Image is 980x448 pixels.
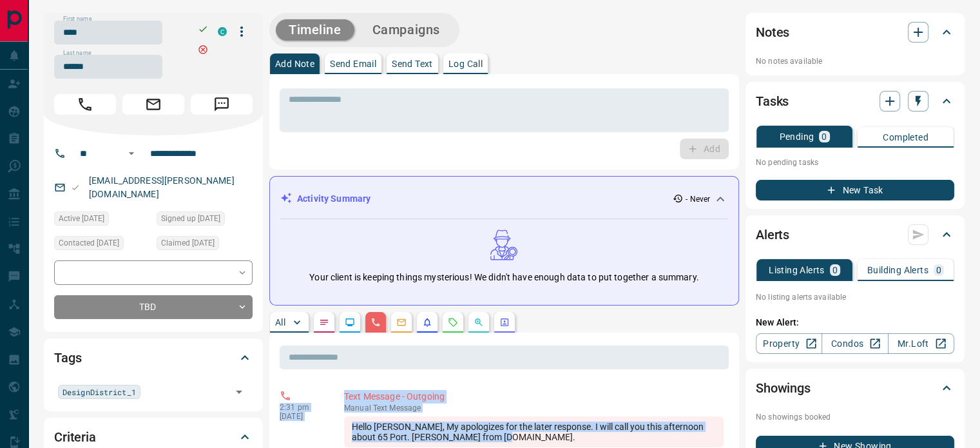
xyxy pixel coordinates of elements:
[345,317,355,327] svg: Lead Browsing Activity
[330,59,376,68] p: Send Email
[756,316,954,329] p: New Alert:
[62,385,136,398] span: DesignDistrict_1
[280,187,728,211] div: Activity Summary- Never
[422,317,432,327] svg: Listing Alerts
[448,59,483,68] p: Log Call
[54,427,96,447] h2: Criteria
[756,180,954,200] button: New Task
[59,212,104,225] span: Active [DATE]
[122,94,184,115] span: Email
[756,22,789,43] h2: Notes
[191,94,253,115] span: Message
[344,390,724,404] p: Text Message - Outgoing
[280,403,325,412] p: 2:31 pm
[218,27,227,36] div: condos.ca
[821,333,888,354] a: Condos
[63,49,91,57] label: Last name
[756,153,954,172] p: No pending tasks
[756,291,954,303] p: No listing alerts available
[779,132,814,141] p: Pending
[756,378,811,398] h2: Showings
[883,133,928,142] p: Completed
[275,318,285,327] p: All
[756,55,954,67] p: No notes available
[370,317,381,327] svg: Calls
[89,175,235,199] a: [EMAIL_ADDRESS][PERSON_NAME][DOMAIN_NAME]
[71,183,80,192] svg: Email Valid
[499,317,510,327] svg: Agent Actions
[867,266,928,275] p: Building Alerts
[54,236,150,254] div: Mon Aug 23 2021
[54,347,81,368] h2: Tags
[832,266,838,275] p: 0
[756,219,954,250] div: Alerts
[756,333,822,354] a: Property
[344,404,371,413] span: manual
[297,192,370,206] p: Activity Summary
[756,86,954,117] div: Tasks
[756,17,954,48] div: Notes
[54,342,253,373] div: Tags
[756,411,954,423] p: No showings booked
[54,211,150,229] div: Sat Aug 21 2021
[936,266,941,275] p: 0
[157,211,253,229] div: Sat Aug 21 2021
[474,317,484,327] svg: Opportunities
[276,19,354,41] button: Timeline
[344,416,724,447] div: Hello [PERSON_NAME], My apologizes for the later response. I will call you this afternoon about 6...
[319,317,329,327] svg: Notes
[59,237,119,249] span: Contacted [DATE]
[275,59,314,68] p: Add Note
[821,132,827,141] p: 0
[309,271,698,284] p: Your client is keeping things mysterious! We didn't have enough data to put together a summary.
[360,19,453,41] button: Campaigns
[756,373,954,404] div: Showings
[392,59,433,68] p: Send Text
[161,212,220,225] span: Signed up [DATE]
[448,317,458,327] svg: Requests
[63,15,91,23] label: First name
[396,317,407,327] svg: Emails
[54,94,116,115] span: Call
[344,404,724,413] p: Text Message
[756,91,789,112] h2: Tasks
[161,237,215,249] span: Claimed [DATE]
[124,146,139,161] button: Open
[54,295,253,319] div: TBD
[157,236,253,254] div: Sat Aug 21 2021
[230,383,248,401] button: Open
[280,412,325,421] p: [DATE]
[888,333,954,354] a: Mr.Loft
[769,266,825,275] p: Listing Alerts
[756,224,789,245] h2: Alerts
[686,193,710,205] p: - Never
